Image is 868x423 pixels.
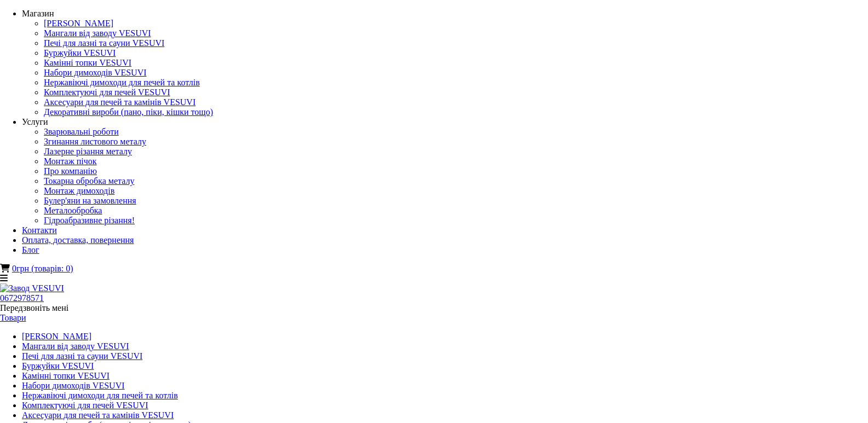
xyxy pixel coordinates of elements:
[44,107,213,117] a: Декоративні вироби (пано, піки, кішки тощо)
[44,78,200,87] a: Нержавіючі димоходи для печей та котлів
[44,166,97,176] a: Про компанію
[44,157,97,166] a: Монтаж пічок
[44,28,151,38] a: Мангали від заводу VESUVI
[22,371,110,380] a: Камінні топки VESUVI
[44,176,134,186] a: Токарна обробка металу
[44,58,131,67] a: Камінні топки VESUVI
[22,351,142,361] a: Печі для лазні та сауни VESUVI
[44,48,116,57] a: Буржуйки VESUVI
[22,9,868,19] div: Магазин
[22,381,125,390] a: Набори димоходів VESUVI
[44,38,164,48] a: Печі для лазні та сауни VESUVI
[44,97,196,107] a: Аксесуари для печей та камінів VESUVI
[44,147,132,156] a: Лазерне різання металу
[22,361,94,370] a: Буржуйки VESUVI
[44,206,102,215] a: Металообробка
[44,186,114,195] a: Монтаж димоходів
[44,68,147,77] a: Набори димоходів VESUVI
[22,225,57,235] a: Контакти
[44,19,113,28] a: [PERSON_NAME]
[22,401,148,410] a: Комплектуючі для печей VESUVI
[22,332,91,341] a: [PERSON_NAME]
[12,264,73,273] a: 0грн (товарів: 0)
[22,410,174,420] a: Аксесуари для печей та камінів VESUVI
[22,117,868,127] div: Услуги
[44,88,170,97] a: Комплектуючі для печей VESUVI
[22,245,39,254] a: Блог
[44,127,119,136] a: Зварювальні роботи
[22,235,134,245] a: Оплата, доставка, повернення
[22,391,178,400] a: Нержавіючі димоходи для печей та котлів
[44,137,146,146] a: Згинання листового металу
[22,341,129,351] a: Мангали від заводу VESUVI
[44,216,135,225] a: Гідроабразивне різання!
[44,196,136,205] a: Булер'яни на замовлення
